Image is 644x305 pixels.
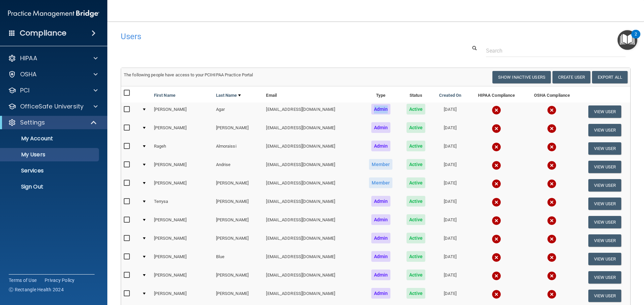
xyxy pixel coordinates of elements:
[4,183,96,190] p: Sign Out
[263,268,362,287] td: [EMAIL_ADDRESS][DOMAIN_NAME]
[432,102,468,121] td: [DATE]
[369,159,392,170] span: Member
[20,54,37,62] p: HIPAA
[588,271,622,284] button: View User
[432,121,468,139] td: [DATE]
[213,231,264,250] td: [PERSON_NAME]
[151,195,213,213] td: Terrysa
[121,32,414,41] h4: Users
[371,122,391,133] span: Admin
[492,105,501,115] img: cross.ca9f0e7f.svg
[213,176,264,195] td: [PERSON_NAME]
[371,251,391,262] span: Admin
[525,86,579,102] th: OSHA Compliance
[263,287,362,305] td: [EMAIL_ADDRESS][DOMAIN_NAME]
[213,139,264,158] td: Almoraissi
[151,231,213,250] td: [PERSON_NAME]
[124,72,253,77] span: The following people have access to your PCIHIPAA Practice Portal
[492,271,501,281] img: cross.ca9f0e7f.svg
[371,104,391,115] span: Admin
[362,86,400,102] th: Type
[263,195,362,213] td: [EMAIL_ADDRESS][DOMAIN_NAME]
[432,195,468,213] td: [DATE]
[547,290,556,299] img: cross.ca9f0e7f.svg
[547,142,556,152] img: cross.ca9f0e7f.svg
[8,86,98,94] a: PCI
[213,287,264,305] td: [PERSON_NAME]
[8,119,97,127] a: Settings
[263,139,362,158] td: [EMAIL_ADDRESS][DOMAIN_NAME]
[8,102,98,110] a: OfficeSafe University
[4,151,96,158] p: My Users
[263,176,362,195] td: [EMAIL_ADDRESS][DOMAIN_NAME]
[151,158,213,176] td: [PERSON_NAME]
[432,250,468,268] td: [DATE]
[213,250,264,268] td: Blue
[592,71,628,83] a: Export All
[547,179,556,188] img: cross.ca9f0e7f.svg
[492,198,501,207] img: cross.ca9f0e7f.svg
[154,91,175,99] a: First Name
[369,177,392,188] span: Member
[492,71,551,83] button: Show Inactive Users
[20,70,37,78] p: OSHA
[9,277,37,284] a: Terms of Use
[213,268,264,287] td: [PERSON_NAME]
[407,196,426,207] span: Active
[8,54,98,62] a: HIPAA
[588,253,622,265] button: View User
[20,102,84,110] p: OfficeSafe University
[547,234,556,244] img: cross.ca9f0e7f.svg
[407,104,426,115] span: Active
[213,158,264,176] td: Andrise
[492,142,501,152] img: cross.ca9f0e7f.svg
[263,213,362,231] td: [EMAIL_ADDRESS][DOMAIN_NAME]
[432,268,468,287] td: [DATE]
[263,102,362,121] td: [EMAIL_ADDRESS][DOMAIN_NAME]
[407,159,426,170] span: Active
[151,176,213,195] td: [PERSON_NAME]
[371,214,391,225] span: Admin
[151,139,213,158] td: Rageh
[486,45,626,57] input: Search
[492,179,501,188] img: cross.ca9f0e7f.svg
[432,213,468,231] td: [DATE]
[263,121,362,139] td: [EMAIL_ADDRESS][DOMAIN_NAME]
[8,70,98,78] a: OSHA
[492,290,501,299] img: cross.ca9f0e7f.svg
[618,30,637,50] button: Open Resource Center, 2 new notifications
[432,287,468,305] td: [DATE]
[9,286,64,293] span: Ⓒ Rectangle Health 2024
[407,270,426,280] span: Active
[588,124,622,136] button: View User
[547,216,556,225] img: cross.ca9f0e7f.svg
[213,121,264,139] td: [PERSON_NAME]
[151,287,213,305] td: [PERSON_NAME]
[588,179,622,192] button: View User
[635,34,637,43] div: 2
[547,253,556,262] img: cross.ca9f0e7f.svg
[263,250,362,268] td: [EMAIL_ADDRESS][DOMAIN_NAME]
[4,167,96,174] p: Services
[371,288,391,299] span: Admin
[547,105,556,115] img: cross.ca9f0e7f.svg
[432,139,468,158] td: [DATE]
[151,250,213,268] td: [PERSON_NAME]
[20,119,45,127] p: Settings
[432,158,468,176] td: [DATE]
[468,86,524,102] th: HIPAA Compliance
[407,251,426,262] span: Active
[407,288,426,299] span: Active
[588,198,622,210] button: View User
[492,216,501,225] img: cross.ca9f0e7f.svg
[216,91,241,99] a: Last Name
[263,86,362,102] th: Email
[588,290,622,302] button: View User
[439,91,461,99] a: Created On
[492,234,501,244] img: cross.ca9f0e7f.svg
[151,268,213,287] td: [PERSON_NAME]
[552,71,590,83] button: Create User
[213,195,264,213] td: [PERSON_NAME]
[213,213,264,231] td: [PERSON_NAME]
[371,196,391,207] span: Admin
